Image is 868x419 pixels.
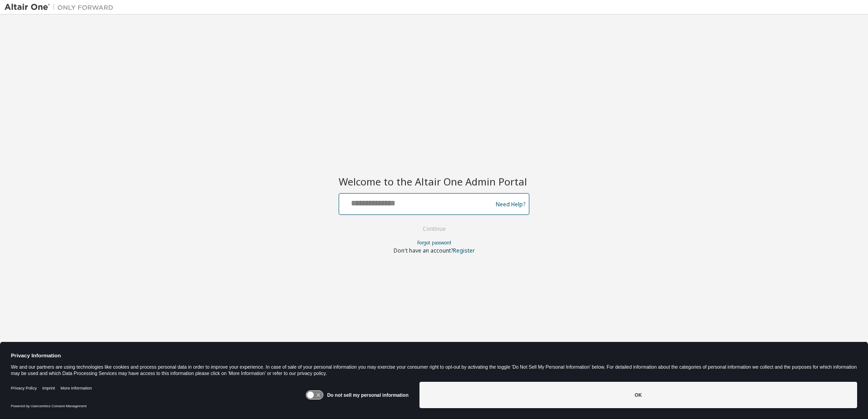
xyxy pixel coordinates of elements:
[417,239,451,246] a: Forgot password
[453,247,475,254] a: Register
[394,247,453,254] span: Don't have an account?
[339,175,529,188] h2: Welcome to the Altair One Admin Portal
[5,3,118,12] img: Altair One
